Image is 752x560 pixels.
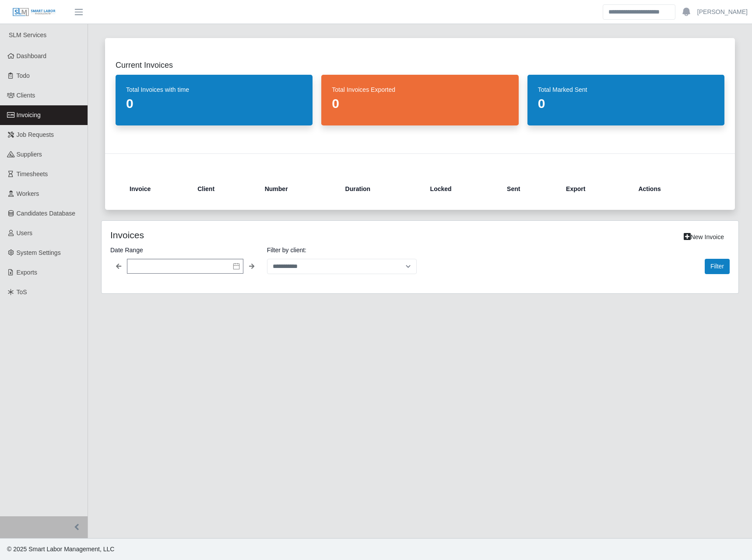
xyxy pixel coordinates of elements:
[538,96,714,111] dd: 0
[17,52,47,59] span: Dashboard
[17,289,27,296] span: ToS
[17,249,61,256] span: System Settings
[17,92,35,99] span: Clients
[538,85,714,94] dt: Total Marked Sent
[705,259,730,274] button: Filter
[423,178,500,199] th: Locked
[116,59,724,71] h2: Current Invoices
[17,210,76,217] span: Candidates Database
[697,7,748,17] a: [PERSON_NAME]
[631,178,710,199] th: Actions
[130,178,190,199] th: Invoice
[678,230,730,245] a: New Invoice
[190,178,258,199] th: Client
[126,96,302,111] dd: 0
[110,230,361,240] h4: Invoices
[338,178,423,199] th: Duration
[17,170,48,177] span: Timesheets
[603,4,675,20] input: Search
[17,72,30,79] span: Todo
[17,230,33,237] span: Users
[267,245,417,255] label: Filter by client:
[17,111,41,118] span: Invoicing
[110,245,260,255] label: Date Range
[559,178,631,199] th: Export
[17,269,37,276] span: Exports
[7,546,114,553] span: © 2025 Smart Labor Management, LLC
[258,178,338,199] th: Number
[9,31,46,38] span: SLM Services
[12,7,56,17] img: SLM Logo
[17,190,39,197] span: Workers
[500,178,559,199] th: Sent
[17,151,42,158] span: Suppliers
[332,96,508,111] dd: 0
[17,131,54,138] span: Job Requests
[332,85,508,94] dt: Total Invoices Exported
[126,85,302,94] dt: Total Invoices with time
